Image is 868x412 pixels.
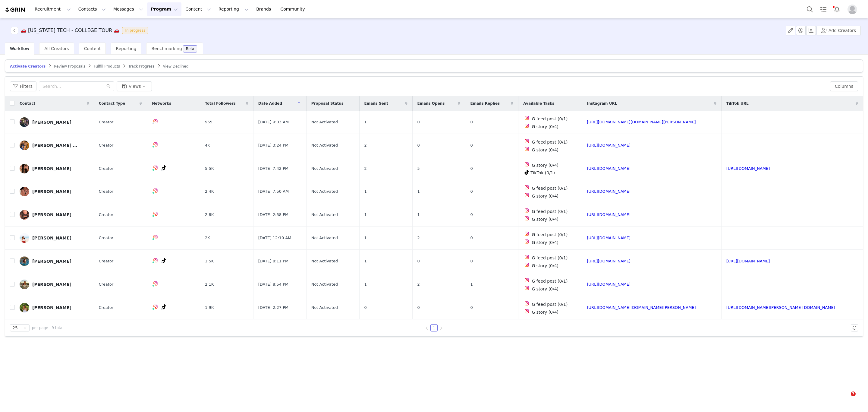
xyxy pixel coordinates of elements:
[182,2,215,16] button: Content
[99,281,114,287] span: Creator
[10,64,46,68] span: Activate Creators
[10,81,36,91] button: Filters
[258,189,289,195] span: [DATE] 7:50 AM
[311,166,338,172] span: Not Activated
[530,217,558,222] span: IG story (0/4)
[311,305,338,311] span: Not Activated
[205,189,214,195] span: 2.4K
[417,189,420,195] span: 1
[431,325,437,331] a: 1
[32,143,77,148] div: [PERSON_NAME] [PERSON_NAME]
[530,194,558,198] span: IG story (0/4)
[117,81,152,91] button: Views
[5,7,26,13] img: grin logo
[153,188,158,193] img: instagram.svg
[258,305,288,311] span: [DATE] 2:27 PM
[726,305,835,310] a: [URL][DOMAIN_NAME][PERSON_NAME][DOMAIN_NAME]
[524,231,529,236] img: instagram.svg
[311,281,338,287] span: Not Activated
[205,305,214,311] span: 1.9K
[99,305,114,311] span: Creator
[524,286,529,290] img: instagram.svg
[258,235,291,241] span: [DATE] 12:10 AM
[153,281,158,286] img: instagram.svg
[470,235,473,241] span: 0
[470,281,473,287] span: 1
[524,123,529,128] img: instagram.svg
[470,166,473,172] span: 0
[20,210,89,220] a: [PERSON_NAME]
[311,119,338,125] span: Not Activated
[417,281,420,287] span: 2
[152,101,171,106] span: Networks
[253,2,276,16] a: Brands
[530,302,568,307] span: IG feed post (0/1)
[364,119,367,125] span: 1
[311,258,338,264] span: Not Activated
[524,162,529,167] img: instagram.svg
[32,166,71,171] div: [PERSON_NAME]
[20,101,35,106] span: Contact
[587,259,631,263] a: [URL][DOMAIN_NAME]
[417,142,420,148] span: 0
[530,124,558,129] span: IG story (0/4)
[39,81,114,91] input: Search...
[417,119,420,125] span: 0
[587,282,631,287] a: [URL][DOMAIN_NAME]
[20,27,120,34] h3: 🚗 [US_STATE] TECH - COLLEGE TOUR 🚗
[23,326,27,330] i: icon: down
[205,212,214,218] span: 2.8K
[205,258,214,264] span: 1.5K
[311,212,338,218] span: Not Activated
[830,2,844,16] button: Notifications
[277,2,311,16] a: Community
[258,101,282,106] span: Date Added
[439,326,443,330] i: icon: right
[75,2,109,16] button: Contacts
[32,120,71,125] div: [PERSON_NAME]
[44,46,69,51] span: All Creators
[417,166,420,172] span: 5
[205,119,212,125] span: 955
[417,235,420,241] span: 2
[99,119,114,125] span: Creator
[530,116,568,121] span: IG feed post (0/1)
[205,101,236,106] span: Total Followers
[32,305,71,310] div: [PERSON_NAME]
[99,189,114,195] span: Creator
[20,303,29,312] img: 886c70ea-c572-45fc-ae85-48f87024715a.jpg
[153,119,158,124] img: instagram.svg
[364,281,367,287] span: 1
[587,236,631,240] a: [URL][DOMAIN_NAME]
[530,287,558,291] span: IG story (0/4)
[186,47,194,51] div: Beta
[524,147,529,151] img: instagram.svg
[32,236,71,240] div: [PERSON_NAME]
[530,186,568,191] span: IG feed post (0/1)
[20,210,29,220] img: 14404fb0-7bb6-424b-9460-839df3926682.jpg
[311,101,344,106] span: Proposal Status
[12,325,18,331] div: 25
[726,259,770,263] a: [URL][DOMAIN_NAME]
[20,141,29,150] img: bf5a8cdd-edf6-40d9-8ef0-d89231a19962.jpg
[147,2,181,16] button: Program
[438,324,445,331] li: Next Page
[417,212,420,218] span: 1
[530,279,568,284] span: IG feed post (0/1)
[470,189,473,195] span: 0
[258,281,288,287] span: [DATE] 8:54 PM
[99,166,114,172] span: Creator
[99,212,114,218] span: Creator
[470,305,473,311] span: 0
[20,164,29,173] img: c127cea4-851c-4df5-ad01-b201cc89bdea.jpg
[364,166,367,172] span: 2
[311,142,338,148] span: Not Activated
[20,117,89,127] a: [PERSON_NAME]
[530,263,558,268] span: IG story (0/4)
[32,325,63,331] span: per page | 9 total
[524,193,529,198] img: instagram.svg
[153,165,158,170] img: instagram.svg
[423,324,430,331] li: Previous Page
[523,101,554,106] span: Available Tasks
[20,141,89,150] a: [PERSON_NAME] [PERSON_NAME]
